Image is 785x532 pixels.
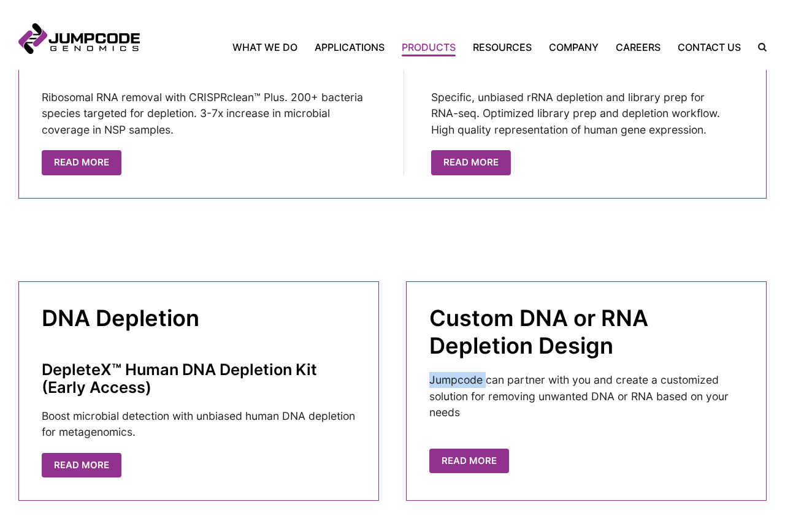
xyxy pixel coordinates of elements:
[669,40,749,55] a: Contact Us
[393,40,464,55] a: Products
[429,305,743,360] h2: Custom DNA or RNA Depletion Design
[306,40,393,55] a: Applications
[431,89,730,138] p: Specific, unbiased rRNA depletion and library prep for RNA-seq. Optimized library prep and deplet...
[42,89,368,138] p: Ribosomal RNA removal with CRISPRclean™ Plus. 200+ bacteria species targeted for depletion. 3-7x ...
[429,449,509,474] a: Read More
[42,305,356,332] h2: DNA Depletion
[749,43,767,51] label: Search the site.
[42,408,356,441] p: Boost microbial detection with unbiased human DNA depletion for metagenomics.
[431,150,511,175] a: Read More
[464,40,540,55] a: Resources
[429,372,743,420] p: Jumpcode can partner with you and create a customized solution for removing unwanted DNA or RNA b...
[42,150,121,175] a: Read More
[42,360,356,396] h3: DepleteX™ Human DNA Depletion Kit (Early Access)
[232,40,306,55] a: What We Do
[540,40,607,55] a: Company
[140,40,749,55] nav: Primary Navigation
[42,453,121,478] a: Read More
[607,40,669,55] a: Careers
